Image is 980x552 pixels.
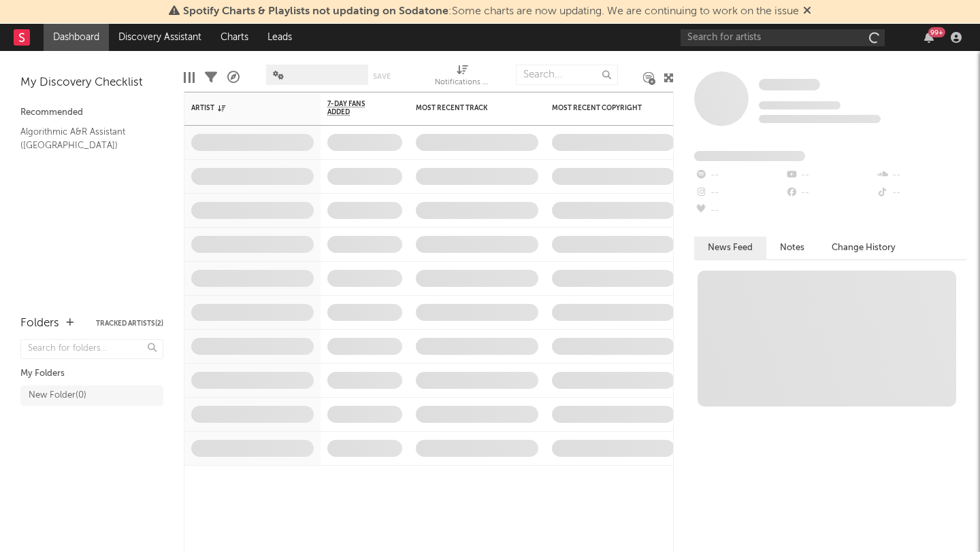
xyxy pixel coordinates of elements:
span: Fans Added by Platform [694,151,805,161]
div: 99 + [928,27,945,37]
div: -- [785,184,875,202]
span: Tracking Since: [DATE] [759,101,840,109]
a: New Folder(0) [20,385,163,406]
button: Tracked Artists(2) [96,320,163,327]
div: -- [876,167,966,184]
a: Discovery Assistant [109,24,211,51]
div: -- [785,167,875,184]
div: A&R Pipeline [227,58,240,97]
input: Search for artists [681,29,885,46]
span: 7-Day Fans Added [327,100,382,116]
button: Change History [818,237,909,259]
div: Filters [205,58,217,97]
a: Charts [211,24,258,51]
a: Leads [258,24,301,51]
button: News Feed [694,237,766,259]
div: -- [694,167,785,184]
div: My Discovery Checklist [20,75,163,91]
div: New Folder ( 0 ) [29,387,86,404]
div: Edit Columns [184,58,195,97]
div: Artist [191,104,293,112]
input: Search for folders... [20,339,163,359]
div: Notifications (Artist) [435,75,489,91]
span: Dismiss [803,6,811,17]
span: : Some charts are now updating. We are continuing to work on the issue [183,6,799,17]
div: Recommended [20,105,163,121]
div: Most Recent Track [416,104,518,112]
div: -- [694,202,785,220]
div: Most Recent Copyright [552,104,654,112]
div: My Folders [20,366,163,382]
a: Algorithmic A&R Assistant ([GEOGRAPHIC_DATA]) [20,124,150,152]
button: Save [373,73,391,80]
a: Dashboard [44,24,109,51]
input: Search... [516,65,618,85]
span: 0 fans last week [759,115,881,123]
button: 99+ [924,32,934,43]
div: -- [694,184,785,202]
span: Spotify Charts & Playlists not updating on Sodatone [183,6,448,17]
div: Folders [20,315,59,332]
div: Notifications (Artist) [435,58,489,97]
button: Notes [766,237,818,259]
span: Some Artist [759,79,820,90]
a: Some Artist [759,78,820,92]
div: -- [876,184,966,202]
